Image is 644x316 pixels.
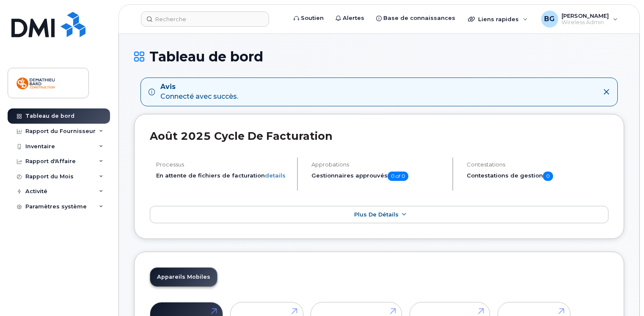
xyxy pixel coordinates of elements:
[467,172,608,181] h5: Contestations de gestion
[150,268,217,286] a: Appareils Mobiles
[150,130,608,142] h2: août 2025 Cycle de facturation
[160,82,238,92] strong: Avis
[543,172,553,181] span: 0
[160,82,238,102] div: Connecté avec succès.
[134,49,624,64] h1: Tableau de bord
[265,172,286,179] a: details
[311,172,445,181] h5: Gestionnaires approuvés
[388,172,408,181] span: 0 of 0
[354,211,399,218] span: Plus de détails
[467,161,608,168] h4: Contestations
[311,161,445,168] h4: Approbations
[156,172,290,180] li: En attente de fichiers de facturation
[156,161,290,168] h4: Processus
